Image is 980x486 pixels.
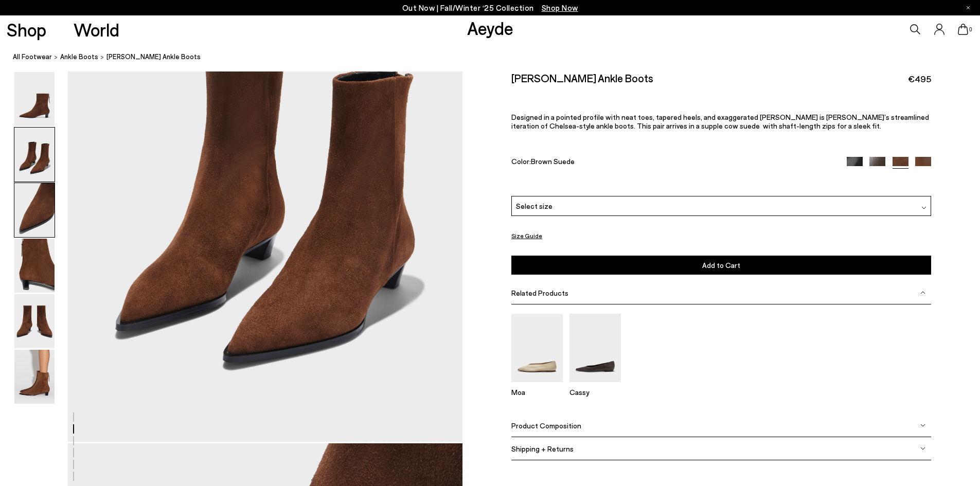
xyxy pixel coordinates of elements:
span: [PERSON_NAME] Ankle Boots [106,51,201,62]
span: Add to Cart [702,261,740,269]
button: Add to Cart [511,256,931,275]
img: Harriet Suede Ankle Boots - Image 2 [14,128,55,182]
img: Harriet Suede Ankle Boots - Image 1 [14,72,55,126]
img: svg%3E [921,205,926,210]
img: Harriet Suede Ankle Boots - Image 6 [14,350,55,404]
img: Cassy Pointed-Toe Flats [569,314,621,382]
a: ankle boots [60,51,98,62]
span: Related Products [511,289,568,297]
span: 0 [968,27,973,32]
nav: breadcrumb [13,43,980,71]
button: Size Guide [511,229,542,242]
a: Moa Pointed-Toe Flats Moa [511,375,563,397]
p: Out Now | Fall/Winter ‘25 Collection [402,2,578,14]
p: Cassy [569,388,621,397]
span: Shipping + Returns [511,444,574,453]
img: svg%3E [920,446,925,451]
span: ankle boots [60,52,98,61]
h2: [PERSON_NAME] Ankle Boots [511,71,653,84]
a: 0 [958,24,968,35]
p: Designed in a pointed profile with neat toes, tapered heels, and exaggerated [PERSON_NAME] is [PE... [511,113,931,130]
img: Harriet Suede Ankle Boots - Image 5 [14,294,55,348]
a: All Footwear [13,51,52,62]
img: svg%3E [920,423,925,428]
img: Harriet Suede Ankle Boots - Image 3 [14,183,55,237]
img: Moa Pointed-Toe Flats [511,314,563,382]
span: Navigate to /collections/new-in [542,3,578,12]
div: Color: [511,157,833,169]
a: Aeyde [467,17,513,39]
span: €495 [908,73,931,85]
p: Moa [511,388,563,397]
span: Brown Suede [531,157,575,166]
a: World [74,21,119,39]
a: Shop [7,21,46,39]
span: Select size [516,201,553,211]
a: Cassy Pointed-Toe Flats Cassy [569,375,621,397]
img: Harriet Suede Ankle Boots - Image 4 [14,239,55,293]
img: svg%3E [920,290,925,295]
span: Product Composition [511,421,581,430]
